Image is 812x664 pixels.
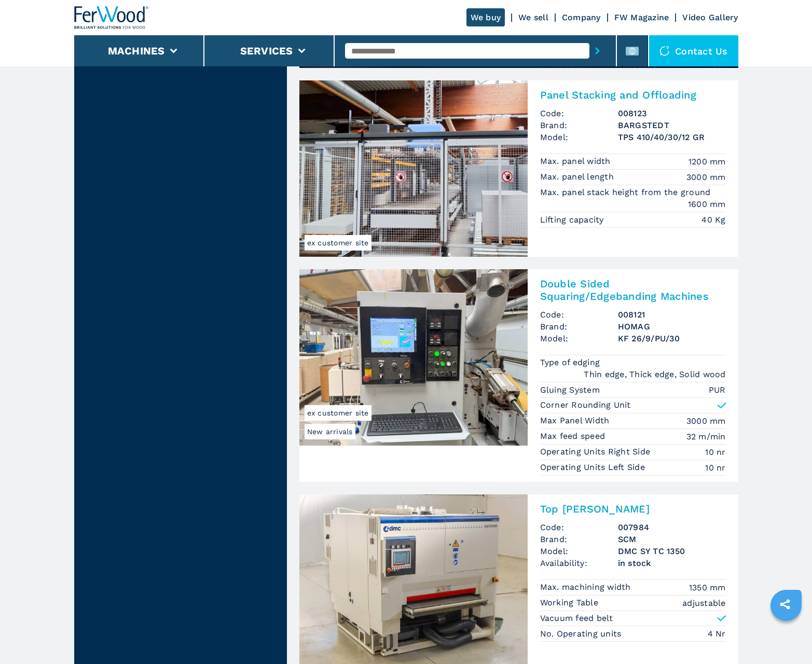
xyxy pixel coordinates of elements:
[618,533,726,545] h3: SCM
[649,35,738,66] div: Contact us
[540,119,618,131] span: Brand:
[618,521,726,533] h3: 007984
[540,431,608,442] p: Max feed speed
[562,12,601,22] a: Company
[618,107,726,119] h3: 008123
[618,119,726,131] h3: BARGSTEDT
[614,12,669,22] a: FW Magazine
[686,431,726,442] em: 32 m/min
[466,8,505,26] a: We buy
[518,12,548,22] a: We sell
[74,6,149,29] img: Ferwood
[540,171,617,183] p: Max. panel length
[618,321,726,333] h3: HOMAG
[618,309,726,321] h3: 008121
[540,503,726,515] h2: Top [PERSON_NAME]
[705,446,725,458] em: 10 nr
[108,45,165,57] button: Machines
[540,415,612,426] p: Max Panel Width
[768,617,804,656] iframe: Chat
[618,557,726,569] span: in stock
[305,405,371,421] span: ex customer site
[772,591,798,617] a: sharethis
[299,80,528,257] img: Panel Stacking and Offloading BARGSTEDT TPS 410/40/30/12 GR
[540,187,713,198] p: Max. panel stack height from the ground
[540,628,624,640] p: No. Operating units
[688,198,726,210] em: 1600 mm
[708,628,726,640] em: 4 Nr
[540,545,618,557] span: Model:
[299,51,738,86] a: Request an Evaluation
[682,12,738,22] a: Video Gallery
[686,171,726,183] em: 3000 mm
[540,214,607,226] p: Lifting capacity
[299,80,738,257] a: Panel Stacking and Offloading BARGSTEDT TPS 410/40/30/12 GRex customer sitePanel Stacking and Off...
[686,415,726,427] em: 3000 mm
[540,333,618,344] span: Model:
[540,321,618,333] span: Brand:
[540,309,618,321] span: Code:
[540,462,648,473] p: Operating Units Left Side
[540,156,613,167] p: Max. panel width
[240,45,293,57] button: Services
[709,384,726,396] em: PUR
[540,557,618,569] span: Availability:
[540,597,601,608] p: Working Table
[540,357,603,368] p: Type of edging
[540,533,618,545] span: Brand:
[584,368,725,380] em: Thin edge, Thick edge, Solid wood
[705,462,725,474] em: 10 nr
[540,278,726,302] h2: Double Sided Squaring/Edgebanding Machines
[682,597,726,609] em: adjustable
[540,446,653,458] p: Operating Units Right Side
[305,424,355,439] span: New arrivals
[540,521,618,533] span: Code:
[299,269,738,482] a: Double Sided Squaring/Edgebanding Machines HOMAG KF 26/9/PU/30New arrivalsex customer siteDouble ...
[659,46,670,56] img: Contact us
[299,269,528,446] img: Double Sided Squaring/Edgebanding Machines HOMAG KF 26/9/PU/30
[618,545,726,557] h3: DMC SY TC 1350
[540,107,618,119] span: Code:
[540,89,726,101] h2: Panel Stacking and Offloading
[618,333,726,344] h3: KF 26/9/PU/30
[540,384,603,396] p: Gluing System
[305,235,371,251] span: ex customer site
[540,613,613,624] p: Vacuum feed belt
[540,131,618,143] span: Model:
[540,582,634,593] p: Max. machining width
[540,399,631,411] p: Corner Rounding Unit
[689,582,726,593] em: 1350 mm
[689,156,726,168] em: 1200 mm
[618,131,726,143] h3: TPS 410/40/30/12 GR
[589,39,605,63] button: submit-button
[701,214,725,226] em: 40 Kg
